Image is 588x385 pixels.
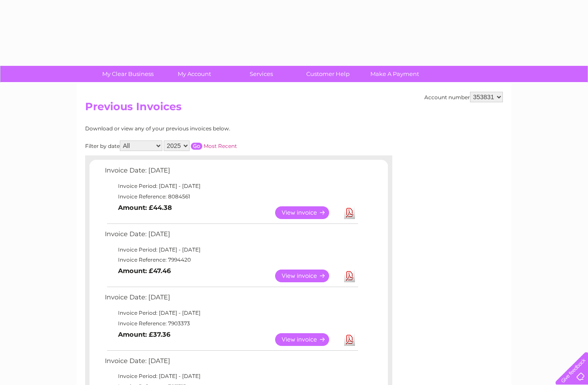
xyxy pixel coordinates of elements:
a: Make A Payment [359,66,431,82]
a: My Account [158,66,231,82]
a: Download [344,333,355,346]
h2: Previous Invoices [85,101,503,117]
td: Invoice Date: [DATE] [103,228,359,245]
td: Invoice Date: [DATE] [103,355,359,371]
a: Services [225,66,298,82]
b: Amount: £44.38 [118,204,172,212]
a: View [275,333,340,346]
td: Invoice Date: [DATE] [103,291,359,308]
a: Download [344,206,355,219]
div: Filter by date [85,140,316,151]
td: Invoice Date: [DATE] [103,165,359,181]
td: Invoice Period: [DATE] - [DATE] [103,181,359,191]
b: Amount: £47.46 [118,267,171,275]
a: My Clear Business [92,66,164,82]
a: View [275,206,340,219]
a: Most Recent [204,143,237,149]
a: View [275,270,340,282]
a: Customer Help [292,66,364,82]
td: Invoice Period: [DATE] - [DATE] [103,245,359,255]
td: Invoice Reference: 7903373 [103,318,359,329]
div: Download or view any of your previous invoices below. [85,126,316,132]
td: Invoice Period: [DATE] - [DATE] [103,308,359,318]
a: Download [344,270,355,282]
td: Invoice Period: [DATE] - [DATE] [103,371,359,381]
b: Amount: £37.36 [118,331,170,338]
td: Invoice Reference: 8084561 [103,191,359,202]
div: Account number [424,92,503,102]
td: Invoice Reference: 7994420 [103,255,359,265]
